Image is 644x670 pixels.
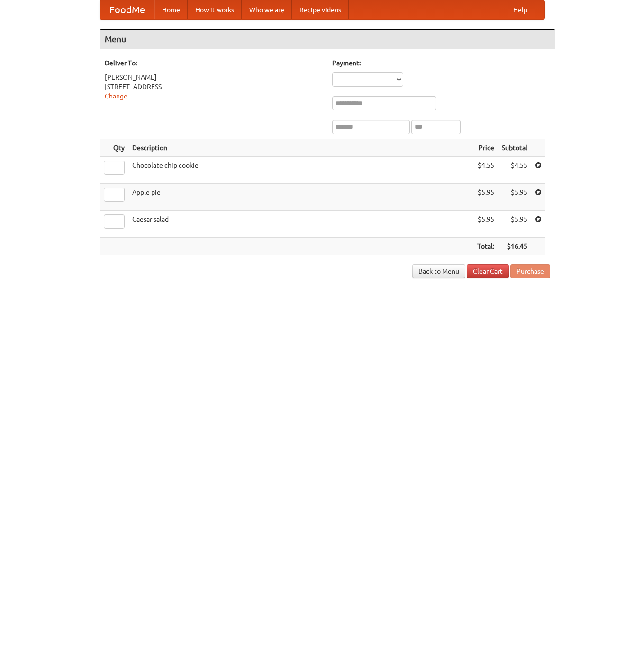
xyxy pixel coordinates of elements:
[332,58,550,68] h5: Payment:
[292,0,349,19] a: Recipe videos
[498,184,531,211] td: $5.95
[473,139,498,157] th: Price
[473,157,498,184] td: $4.55
[506,0,535,19] a: Help
[100,30,555,49] h4: Menu
[498,157,531,184] td: $4.55
[128,211,473,238] td: Caesar salad
[128,157,473,184] td: Chocolate chip cookie
[100,139,128,157] th: Qty
[105,58,323,68] h5: Deliver To:
[473,211,498,238] td: $5.95
[105,82,323,91] div: [STREET_ADDRESS]
[467,264,509,278] a: Clear Cart
[100,0,154,19] a: FoodMe
[498,238,531,255] th: $16.45
[510,264,550,278] button: Purchase
[242,0,292,19] a: Who we are
[154,0,188,19] a: Home
[128,139,473,157] th: Description
[498,211,531,238] td: $5.95
[105,72,323,82] div: [PERSON_NAME]
[128,184,473,211] td: Apple pie
[412,264,465,278] a: Back to Menu
[473,184,498,211] td: $5.95
[498,139,531,157] th: Subtotal
[473,238,498,255] th: Total:
[105,92,127,100] a: Change
[188,0,242,19] a: How it works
